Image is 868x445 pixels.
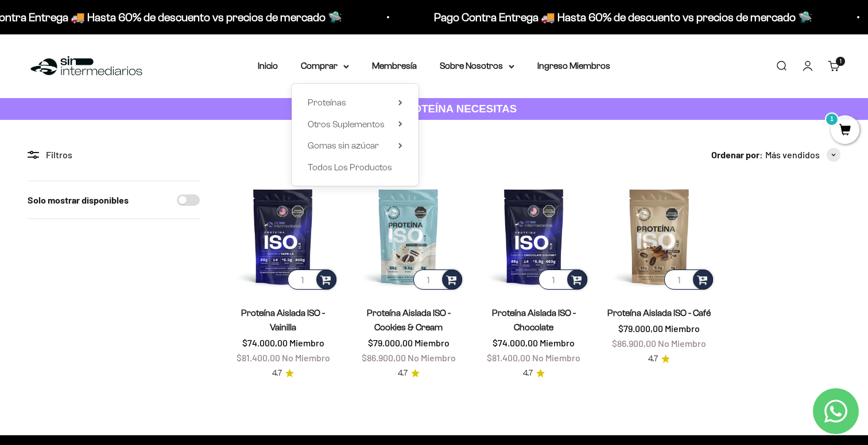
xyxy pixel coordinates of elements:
[272,367,294,380] a: 4.74.7 de 5.0 estrellas
[537,61,610,71] a: Ingreso Miembros
[532,352,580,363] span: No Miembro
[242,337,288,348] span: $74.000,00
[258,61,278,71] a: Inicio
[28,147,200,162] div: Filtros
[523,367,533,380] span: 4.7
[440,58,514,73] summary: Sobre Nosotros
[301,58,349,73] summary: Comprar
[540,337,575,348] span: Miembro
[523,367,545,380] a: 4.74.7 de 5.0 estrellas
[308,138,402,153] summary: Gomas sin azúcar
[308,95,402,110] summary: Proteínas
[648,353,670,365] a: 4.74.7 de 5.0 estrellas
[414,337,449,348] span: Miembro
[282,352,330,363] span: No Miembro
[840,58,842,64] span: 1
[408,352,456,363] span: No Miembro
[648,353,658,365] span: 4.7
[367,308,451,332] a: Proteína Aislada ISO - Cookies & Cream
[825,112,839,126] mark: 1
[241,308,325,332] a: Proteína Aislada ISO - Vainilla
[711,147,763,162] span: Ordenar por:
[237,352,280,363] span: $81.400,00
[831,124,859,137] a: 1
[308,117,402,132] summary: Otros Suplementos
[765,147,820,162] span: Más vendidos
[272,367,282,380] span: 4.7
[308,119,385,129] span: Otros Suplementos
[612,338,656,349] span: $86.900,00
[351,103,517,115] strong: CUANTA PROTEÍNA NECESITAS
[658,338,706,349] span: No Miembro
[308,162,392,172] span: Todos Los Productos
[368,337,413,348] span: $79.000,00
[431,8,809,26] p: Pago Contra Entrega 🚚 Hasta 60% de descuento vs precios de mercado 🛸
[607,308,711,318] a: Proteína Aislada ISO - Café
[308,140,379,150] span: Gomas sin azúcar
[765,147,840,162] button: Más vendidos
[618,323,663,334] span: $79.000,00
[493,337,538,348] span: $74.000,00
[308,160,402,175] a: Todos Los Productos
[398,367,408,380] span: 4.7
[372,61,417,71] a: Membresía
[487,352,530,363] span: $81.400,00
[289,337,324,348] span: Miembro
[308,97,346,107] span: Proteínas
[28,193,129,208] label: Solo mostrar disponibles
[492,308,576,332] a: Proteína Aislada ISO - Chocolate
[665,323,700,334] span: Miembro
[362,352,406,363] span: $86.900,00
[398,367,420,380] a: 4.74.7 de 5.0 estrellas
